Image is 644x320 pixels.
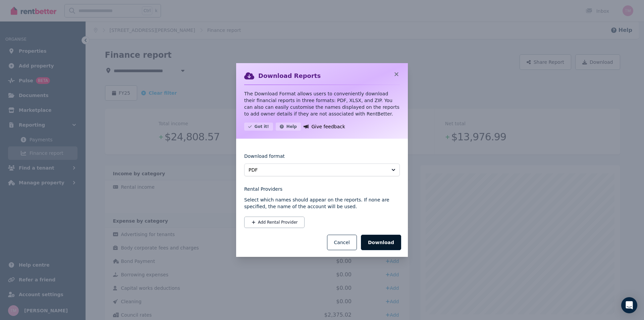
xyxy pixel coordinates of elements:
[244,196,400,210] p: Select which names should appear on the reports. If none are specified, the name of the account w...
[327,235,357,250] button: Cancel
[244,90,400,117] p: The Download Format allows users to conveniently download their financial reports in three format...
[244,153,285,164] label: Download format
[249,167,386,173] span: PDF
[244,217,305,228] button: Add Rental Provider
[244,123,273,131] button: Got it!
[258,71,321,81] h2: Download Reports
[276,123,301,131] button: Help
[361,235,401,250] button: Download
[244,164,400,176] button: PDF
[621,297,637,313] div: Open Intercom Messenger
[244,186,400,192] legend: Rental Providers
[304,123,345,131] a: Give feedback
